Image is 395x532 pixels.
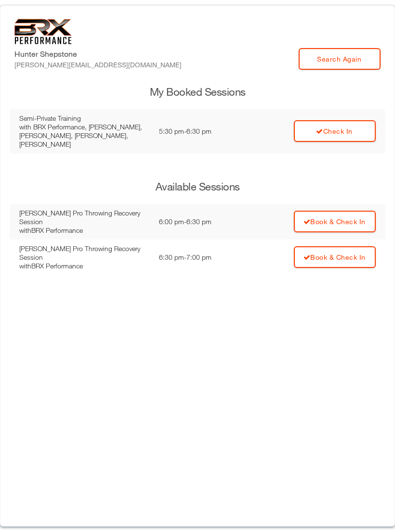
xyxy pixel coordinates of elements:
h3: Available Sessions [10,179,385,194]
div: [PERSON_NAME] Pro Throwing Recovery Session [19,244,149,262]
td: 6:30 pm - 7:00 pm [154,240,245,275]
a: Search Again [299,48,381,70]
td: 6:00 pm - 6:30 pm [154,204,245,240]
a: Book & Check In [294,211,376,232]
img: 6f7da32581c89ca25d665dc3aae533e4f14fe3ef_original.svg [14,19,72,44]
div: [PERSON_NAME] Pro Throwing Recovery Session [19,209,149,226]
td: 5:30 pm - 6:30 pm [154,109,245,153]
h3: My Booked Sessions [10,85,385,100]
div: [PERSON_NAME][EMAIL_ADDRESS][DOMAIN_NAME] [14,60,182,70]
a: Check In [294,120,376,142]
div: with BRX Performance, [PERSON_NAME], [PERSON_NAME], [PERSON_NAME], [PERSON_NAME] [19,123,149,149]
div: with BRX Performance [19,226,149,235]
label: Hunter Shepstone [14,48,182,70]
div: Semi-Private Training [19,114,149,123]
a: Book & Check In [294,246,376,268]
div: with BRX Performance [19,262,149,270]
